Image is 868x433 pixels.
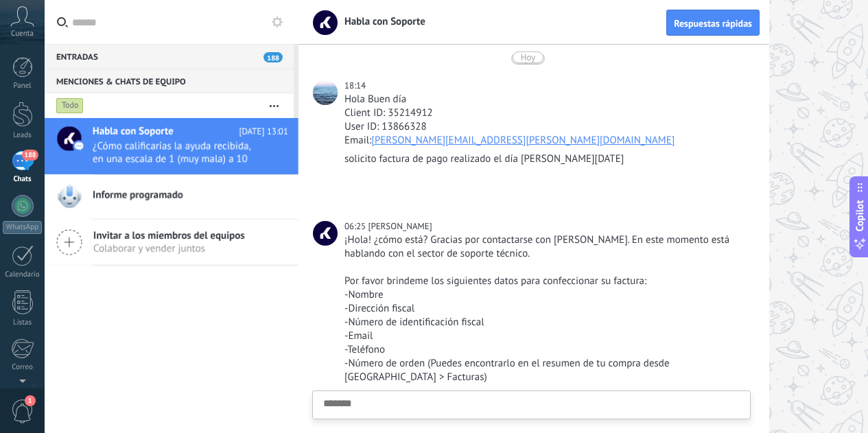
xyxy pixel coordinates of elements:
span: [DATE] 13:01 [239,125,288,139]
div: -Número de identificación fiscal [344,316,748,329]
div: Correo [3,363,43,372]
div: Entradas [45,44,294,69]
div: Calendario [3,270,43,279]
span: Colaborar y vender juntos [93,242,245,255]
div: 18:14 [344,79,368,93]
div: User ID: 13866328 [344,120,748,134]
span: Respuestas rápidas [674,19,752,28]
div: Todo [56,97,84,114]
button: Respuestas rápidas [666,10,760,36]
a: [PERSON_NAME][EMAIL_ADDRESS][PERSON_NAME][DOMAIN_NAME] [371,134,675,147]
div: -Email [344,329,748,343]
div: Menciones & Chats de equipo [45,69,294,93]
button: Más [259,93,289,118]
div: Por favor brindeme los siguientes datos para confeccionar su factura: [344,274,748,288]
div: solicito factura de pago realizado el día [PERSON_NAME][DATE] [344,152,748,166]
span: Luciano V. [368,220,432,232]
span: 188 [263,52,283,62]
span: 1 [25,395,36,406]
div: Chats [3,175,43,184]
span: Habla con Soporte [93,125,174,139]
a: Informe programado [45,175,298,219]
span: Cuenta [11,30,34,38]
span: Copilot [853,200,867,231]
span: 188 [22,150,38,161]
div: ¡Hola! ¿cómo está? Gracias por contactarse con [PERSON_NAME]. En este momento está hablando con e... [344,233,748,261]
span: Luciano V. [313,221,338,246]
span: Invitar a los miembros del equipos [93,229,245,242]
div: WhatsApp [3,221,42,234]
span: Habla con Soporte [336,15,425,28]
div: 06:25 [344,220,368,233]
div: Hola Buen día [344,93,748,106]
div: -Nombre [344,288,748,302]
div: Email: [344,134,748,148]
div: -Número de orden (Puedes encontrarlo en el resumen de tu compra desde [GEOGRAPHIC_DATA] > Facturas) [344,357,748,384]
div: Listas [3,318,43,327]
a: Habla con Soporte [DATE] 13:01 ¿Cómo calificarías la ayuda recibida, en una escala de 1 (muy mala... [45,118,298,174]
span: Informe programado [93,189,183,202]
span: JEFFRY ANTONY RIVAS RIVAS [313,80,338,105]
div: -Teléfono [344,343,748,357]
div: Leads [3,131,43,140]
div: -Dirección fiscal [344,302,748,316]
div: Client ID: 35214912 [344,106,748,120]
span: ¿Cómo calificarías la ayuda recibida, en una escala de 1 (muy mala) a 10 (excelente)? ¡Tu valorac... [93,139,262,165]
div: Panel [3,82,43,91]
